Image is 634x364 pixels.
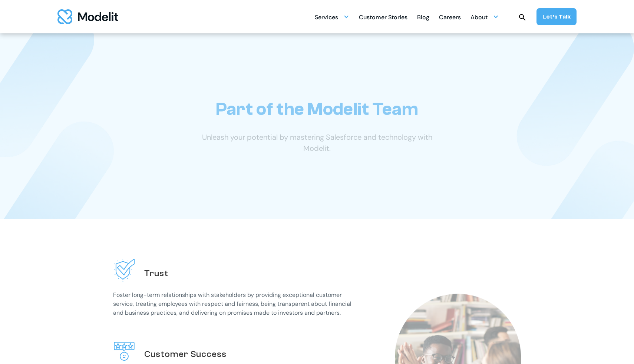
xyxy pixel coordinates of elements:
div: Services [315,11,338,25]
a: Customer Stories [359,10,407,24]
div: Customer Stories [359,11,407,25]
h2: Customer Success [144,348,227,360]
h1: Part of the Modelit Team [216,99,418,120]
h2: Trust [144,268,168,279]
div: About [470,11,488,25]
p: Foster long-term relationships with stakeholders by providing exceptional customer service, treat... [113,291,358,317]
div: Blog [417,11,429,25]
a: Let’s Talk [536,8,577,25]
div: Let’s Talk [542,13,571,21]
img: modelit logo [57,9,118,24]
p: Unleash your potential by mastering Salesforce and technology with Modelit. [189,132,445,154]
a: home [57,9,118,24]
div: Careers [439,11,461,25]
a: Careers [439,10,461,24]
a: Blog [417,10,429,24]
div: Services [315,10,349,24]
div: About [470,10,499,24]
